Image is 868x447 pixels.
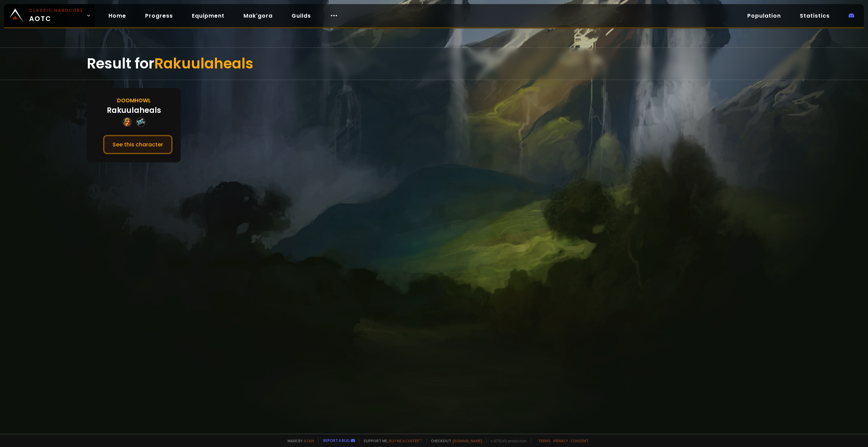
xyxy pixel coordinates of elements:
[186,9,230,23] a: Equipment
[103,9,132,23] a: Home
[427,438,482,443] span: Checkout
[742,9,786,23] a: Population
[107,105,161,116] div: Rakuulaheals
[154,54,253,74] span: Rakuulaheals
[117,96,151,105] div: Doomhowl
[283,438,314,443] span: Made by
[286,9,316,23] a: Guilds
[359,438,422,443] span: Support me,
[553,438,568,443] a: Privacy
[538,438,551,443] a: Terms
[571,438,589,443] a: Consent
[389,438,422,443] a: Buy me a coffee
[794,9,835,23] a: Statistics
[453,438,482,443] a: [DOMAIN_NAME]
[29,7,83,24] span: AOTC
[4,4,95,27] a: Classic HardcoreAOTC
[103,135,173,154] button: See this character
[238,9,278,23] a: Mak'gora
[304,438,314,443] a: a fan
[486,438,527,443] span: v. d752d5 - production
[140,9,178,23] a: Progress
[87,48,781,80] div: Result for
[29,7,83,14] small: Classic Hardcore
[323,438,350,443] a: Report a bug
